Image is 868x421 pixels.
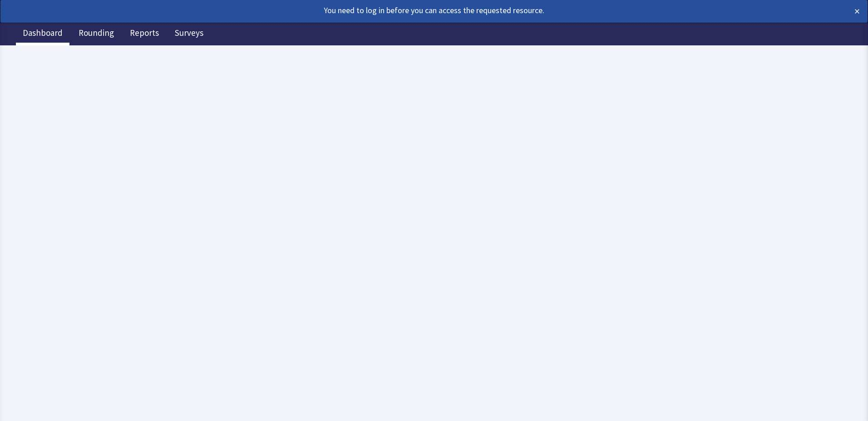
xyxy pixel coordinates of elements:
a: Reports [123,23,166,45]
a: Rounding [72,23,121,45]
a: Surveys [168,23,210,45]
a: Dashboard [16,23,69,45]
div: You need to log in before you can access the requested resource. [8,4,774,17]
button: × [854,4,860,19]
